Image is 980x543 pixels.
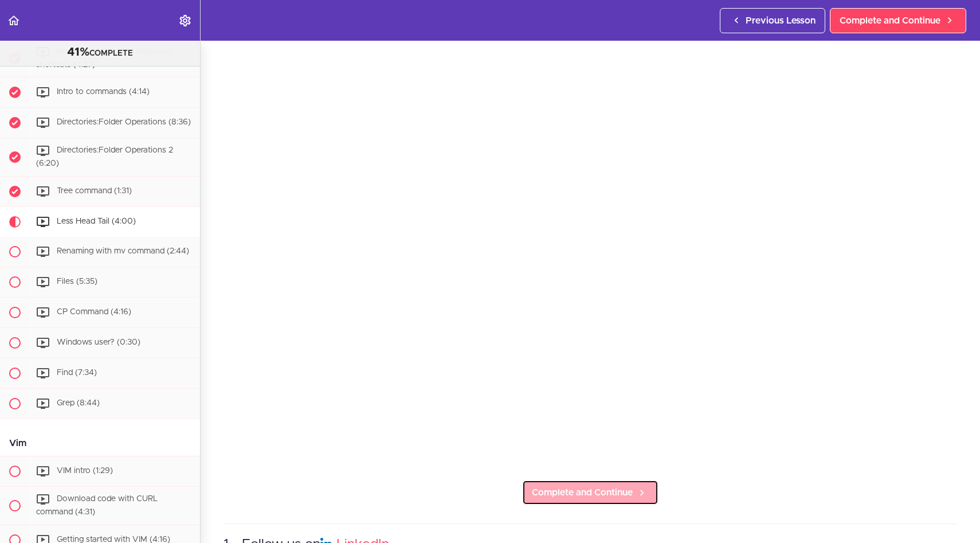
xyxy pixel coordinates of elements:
[830,8,966,33] a: Complete and Continue
[67,46,89,58] span: 41%
[57,369,97,377] span: Find (7:34)
[840,14,940,28] span: Complete and Continue
[57,119,191,127] span: Directories:Folder Operations (8:36)
[57,187,132,195] span: Tree command (1:31)
[36,495,158,516] span: Download code with CURL command (4:31)
[57,247,189,255] span: Renaming with mv command (2:44)
[7,14,21,28] svg: Back to course curriculum
[36,147,173,168] span: Directories:Folder Operations 2 (6:20)
[14,45,186,60] div: COMPLETE
[57,338,140,346] span: Windows user? (0:30)
[224,49,957,462] iframe: Video Player
[57,278,97,286] span: Files (5:35)
[522,480,658,505] a: Complete and Continue
[178,14,192,28] svg: Settings Menu
[532,486,633,499] span: Complete and Continue
[57,399,100,407] span: Grep (8:44)
[57,217,136,225] span: Less Head Tail (4:00)
[746,14,816,28] span: Previous Lesson
[720,8,825,33] a: Previous Lesson
[57,308,131,316] span: CP Command (4:16)
[57,467,113,475] span: VIM intro (1:29)
[36,48,171,69] span: Moving around using keyboard shortcuts (4:27)
[57,88,150,96] span: Intro to commands (4:14)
